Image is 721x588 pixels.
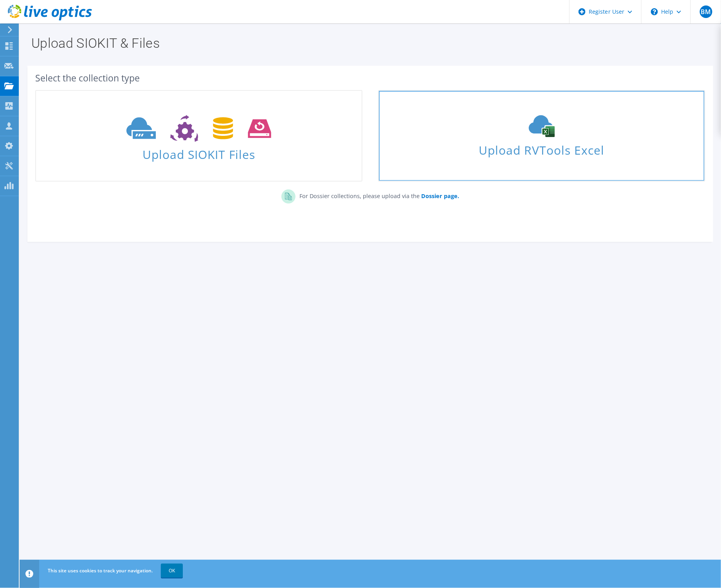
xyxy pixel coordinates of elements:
[35,90,362,182] a: Upload SIOKIT Files
[296,189,459,200] p: For Dossier collections, please upload via the
[420,192,459,200] a: Dossier page.
[35,74,705,82] div: Select the collection type
[421,192,459,200] b: Dossier page.
[48,567,153,574] span: This site uses cookies to track your navigation.
[31,36,705,50] h1: Upload SIOKIT & Files
[700,5,712,18] span: BM
[36,144,362,161] span: Upload SIOKIT Files
[378,90,705,182] a: Upload RVTools Excel
[161,564,183,578] a: OK
[651,8,658,15] svg: \n
[379,140,705,157] span: Upload RVTools Excel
